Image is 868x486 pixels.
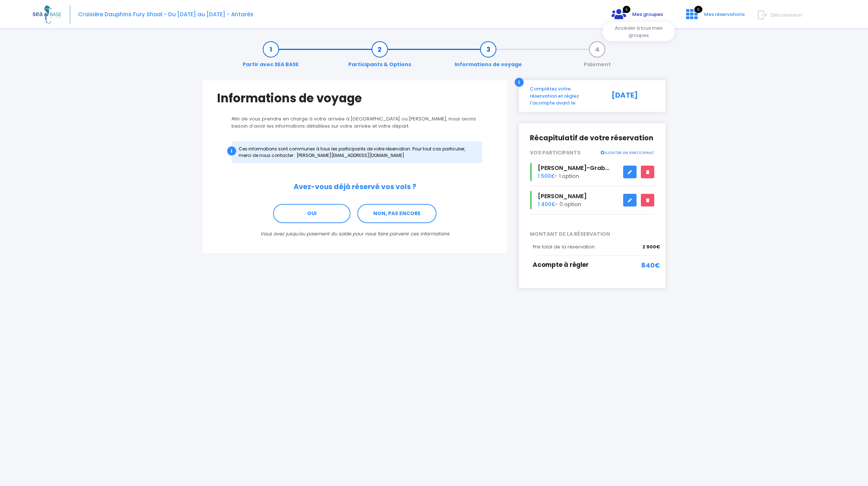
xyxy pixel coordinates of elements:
[524,163,660,181] div: - 1 option
[239,46,302,68] a: Partir avec SEA BASE
[680,13,749,20] a: 6 Mes réservations
[231,141,482,163] div: Ces informations sont communes à tous les participants de votre réservation. Pour tout cas partic...
[642,243,660,251] span: 2 900€
[538,172,555,180] span: 1 500€
[217,115,493,129] p: Afin de vous prendre en charge à votre arrivée à [GEOGRAPHIC_DATA] ou [PERSON_NAME], nous avons b...
[345,46,415,68] a: Participants & Options
[632,11,663,18] span: Mes groupes
[604,85,660,107] div: [DATE]
[771,12,802,18] span: Déconnexion
[524,149,660,157] div: VOS PARTICIPANTS
[538,164,609,172] span: [PERSON_NAME]-Grab...
[538,201,556,208] span: 1 400€
[580,46,614,68] a: Paiement
[600,149,655,155] a: AJOUTER UN PARTICIPANT
[704,11,745,18] span: Mes réservations
[533,260,589,269] span: Acompte à régler
[357,204,437,223] a: NON, PAS ENCORE
[603,22,675,41] div: Accéder à tous mes groupes
[530,134,655,142] h2: Récapitulatif de votre réservation
[78,10,254,18] span: Croisière Dauphins Fury Shoal - Du [DATE] au [DATE] - Antarès
[515,78,524,87] div: i
[538,192,587,200] span: [PERSON_NAME]
[217,91,493,105] h1: Informations de voyage
[227,146,236,155] div: i
[451,46,526,68] a: Informations de voyage
[641,260,660,270] span: 840€
[273,204,350,223] a: OUI
[606,13,669,20] a: 5 Mes groupes
[524,85,604,107] div: Complétez votre réservation et réglez l'acompte avant le
[524,230,660,238] span: MONTANT DE LA RÉSERVATION
[217,183,493,191] h2: Avez-vous déjà réservé vos vols ?
[694,6,702,13] span: 6
[524,191,660,209] div: - 0 option
[533,243,595,250] span: Prix total de la réservation
[623,6,630,13] span: 5
[260,230,450,237] i: Vous avez jusqu'au paiement du solde pour nous faire parvenir ces informations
